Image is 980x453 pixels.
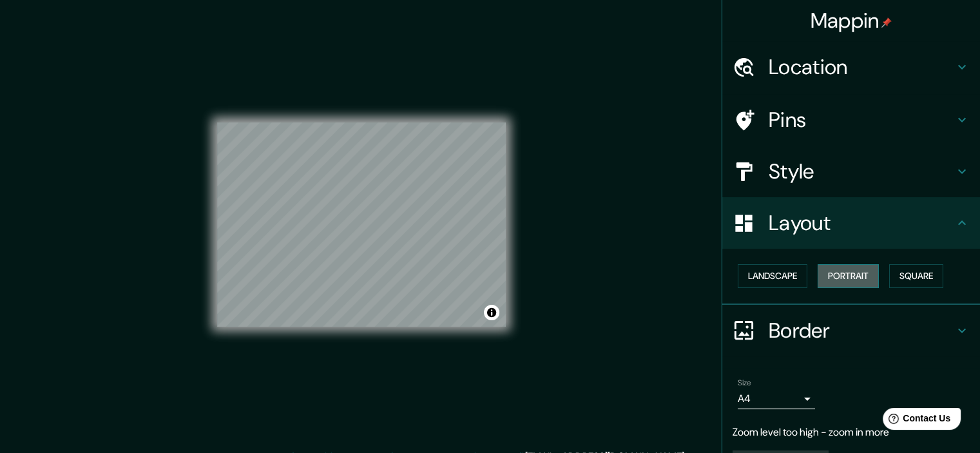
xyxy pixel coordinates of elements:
[769,54,954,80] h4: Location
[738,264,807,288] button: Landscape
[217,122,506,327] canvas: Map
[769,107,954,133] h4: Pins
[722,305,980,356] div: Border
[722,94,980,146] div: Pins
[889,264,943,288] button: Square
[738,389,815,409] div: A4
[484,305,499,320] button: Toggle attribution
[722,41,980,93] div: Location
[733,425,970,440] p: Zoom level too high - zoom in more
[818,264,879,288] button: Portrait
[769,318,954,343] h4: Border
[722,197,980,249] div: Layout
[881,17,892,28] img: pin-icon.png
[769,159,954,184] h4: Style
[722,146,980,197] div: Style
[738,377,751,388] label: Size
[811,8,892,34] h4: Mappin
[769,210,954,236] h4: Layout
[865,403,966,439] iframe: Help widget launcher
